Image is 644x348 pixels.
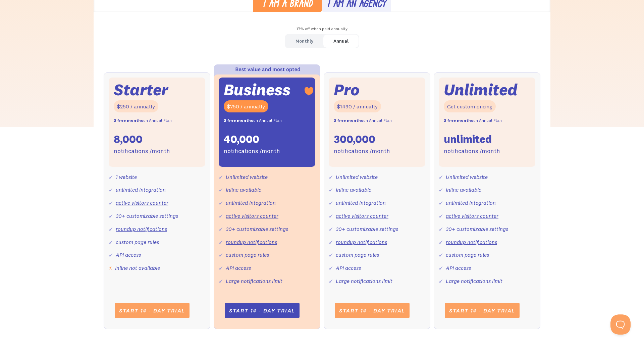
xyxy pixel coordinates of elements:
div: Starter [114,83,168,97]
div: custom page rules [226,250,269,260]
div: Large notifications limit [226,276,282,286]
iframe: Toggle Customer Support [610,314,631,335]
a: roundup notifications [226,239,277,245]
div: Monthly [296,36,313,46]
div: custom page rules [116,237,159,247]
div: on Annual Plan [334,116,392,126]
div: unlimited integration [116,185,166,195]
div: custom page rules [446,250,489,260]
a: roundup notifications [116,226,167,232]
div: 300,000 [334,132,375,146]
div: Annual [333,36,348,46]
div: on Annual Plan [444,116,502,126]
div: API access [336,263,361,273]
a: active visitors counter [116,199,168,206]
div: unlimited integration [336,198,386,208]
div: $750 / annually [224,100,268,113]
strong: 2 free months [114,118,143,123]
div: 30+ customizable settings [116,211,178,221]
a: Start 14 - day trial [335,303,410,318]
div: on Annual Plan [114,116,172,126]
strong: 2 free months [224,118,253,123]
div: notifications /month [444,146,500,156]
div: Large notifications limit [336,276,392,286]
div: unlimited [444,132,492,146]
a: active visitors counter [226,212,278,219]
a: Start 14 - day trial [445,303,520,318]
div: Get custom pricing [444,100,496,113]
a: active visitors counter [336,212,388,219]
div: Inline available [446,185,481,195]
div: 1 website [116,172,137,182]
a: Start 14 - day trial [225,303,300,318]
div: notifications /month [334,146,390,156]
div: unlimited integration [226,198,276,208]
div: notifications /month [114,146,170,156]
div: $250 / annually [114,100,158,113]
div: 30+ customizable settings [226,224,288,234]
div: $1490 / annually [334,100,381,113]
div: notifications /month [224,146,280,156]
div: on Annual Plan [224,116,282,126]
strong: 2 free months [444,118,473,123]
div: 30+ customizable settings [336,224,398,234]
div: Unlimited [444,83,518,97]
div: Unlimited website [226,172,268,182]
div: 17% off when paid annually [94,24,550,34]
div: API access [116,250,141,260]
div: Unlimited website [446,172,488,182]
div: 30+ customizable settings [446,224,508,234]
a: Start 14 - day trial [115,303,190,318]
div: API access [446,263,471,273]
div: Inline available [226,185,261,195]
div: Unlimited website [336,172,378,182]
div: Pro [334,83,360,97]
div: Inline available [336,185,371,195]
div: Business [224,83,290,97]
div: 40,000 [224,132,259,146]
strong: 2 free months [334,118,363,123]
a: active visitors counter [446,212,498,219]
div: 8,000 [114,132,143,146]
div: Inline not available [115,263,160,273]
div: Large notifications limit [446,276,502,286]
div: API access [226,263,251,273]
a: roundup notifications [446,239,497,245]
div: unlimited integration [446,198,496,208]
a: roundup notifications [336,239,387,245]
div: custom page rules [336,250,379,260]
